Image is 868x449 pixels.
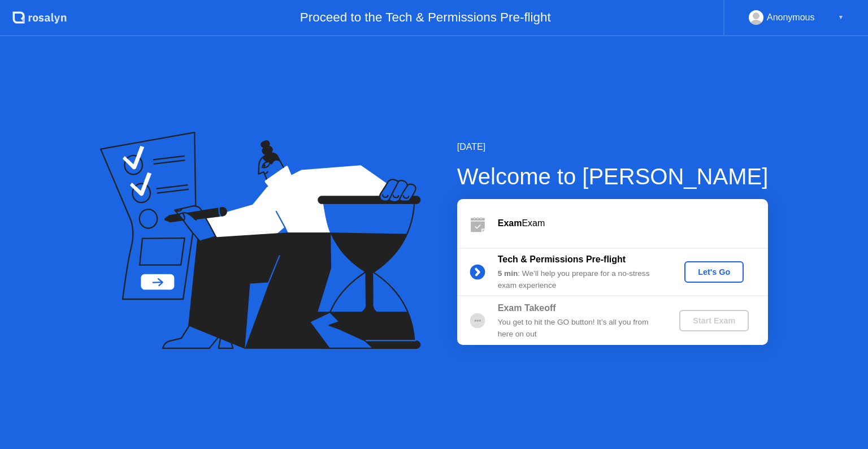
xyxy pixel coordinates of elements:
[689,267,739,277] div: Let's Go
[684,316,744,325] div: Start Exam
[679,310,749,331] button: Start Exam
[498,217,768,230] div: Exam
[838,10,844,25] div: ▼
[684,261,744,283] button: Let's Go
[498,218,522,228] b: Exam
[498,317,661,340] div: You get to hit the GO button! It’s all you from here on out
[457,140,769,154] div: [DATE]
[498,303,556,313] b: Exam Takeoff
[498,268,661,291] div: : We’ll help you prepare for a no-stress exam experience
[457,159,769,193] div: Welcome to [PERSON_NAME]
[498,254,626,264] b: Tech & Permissions Pre-flight
[767,10,815,25] div: Anonymous
[498,269,518,278] b: 5 min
